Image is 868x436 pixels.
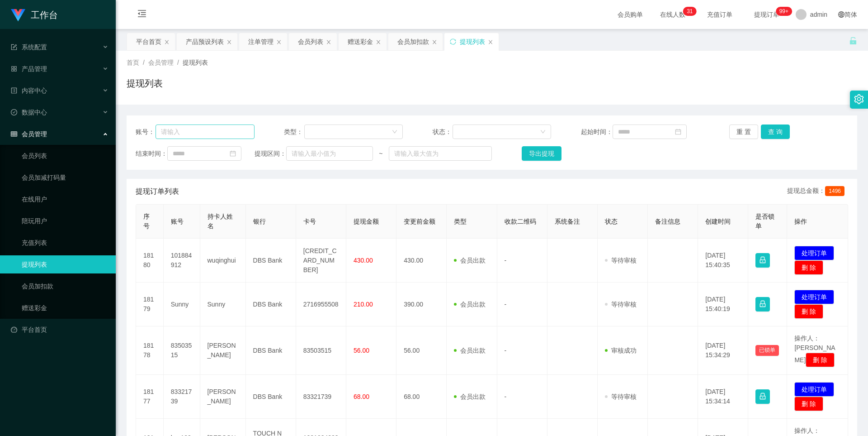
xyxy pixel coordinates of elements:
sup: 31 [683,7,696,16]
td: 83503515 [164,326,200,375]
button: 重 置 [729,125,758,139]
input: 请输入 [156,125,255,139]
i: 图标: menu-fold [127,0,157,29]
span: 类型： [284,127,304,137]
span: 会员出款 [454,301,486,308]
td: 18177 [136,375,164,419]
button: 删 除 [794,397,823,411]
a: 会员加扣款 [22,277,108,295]
span: 账号： [136,127,156,137]
sup: 993 [776,7,792,16]
i: 图标: calendar [675,129,681,135]
span: 56.00 [354,347,369,354]
span: 68.00 [354,393,369,400]
button: 导出提现 [522,146,561,161]
td: DBS Bank [246,239,296,283]
span: 会员出款 [454,393,486,400]
span: 操作 [794,218,807,225]
span: 类型 [454,218,467,225]
a: 工作台 [11,11,58,18]
span: 数据中心 [11,109,47,116]
span: 系统配置 [11,43,47,51]
span: 持卡人姓名 [208,213,233,230]
span: 在线人数 [656,11,690,18]
i: 图标: down [392,129,397,135]
span: 提现列表 [183,59,208,66]
a: 充值列表 [22,234,108,252]
i: 图标: sync [450,38,456,45]
i: 图标: close [376,39,381,45]
span: 审核成功 [605,347,637,354]
span: 系统备注 [555,218,580,225]
span: 操作人：[PERSON_NAME] [794,335,835,364]
td: 56.00 [396,326,447,375]
p: 3 [687,7,690,16]
span: 1496 [825,186,844,196]
td: wuqinghui [200,239,246,283]
img: logo.9652507e.png [11,9,25,22]
a: 陪玩用户 [22,212,108,230]
i: 图标: global [838,11,844,18]
span: 是否锁单 [755,213,774,230]
i: 图标: calendar [230,150,236,157]
i: 图标: unlock [849,37,857,45]
i: 图标: setting [854,94,864,104]
span: 等待审核 [605,257,637,264]
div: 提现总金额： [787,186,848,197]
span: 提现订单 [750,11,784,18]
i: 图标: close [326,39,331,45]
button: 图标: lock [755,389,770,404]
input: 请输入最小值为 [286,146,373,161]
span: 会员管理 [11,130,47,138]
button: 查 询 [761,125,790,139]
span: 首页 [127,59,139,66]
span: 提现订单列表 [136,186,179,197]
i: 图标: profile [11,87,17,94]
i: 图标: appstore-o [11,66,17,72]
button: 处理订单 [794,290,834,304]
td: 68.00 [396,375,447,419]
a: 图标: dashboard平台首页 [11,321,108,339]
span: / [177,59,179,66]
span: - [505,257,507,264]
span: 状态 [605,218,618,225]
span: 状态： [433,127,453,137]
td: Sunny [164,283,200,326]
td: [DATE] 15:34:14 [698,375,748,419]
i: 图标: table [11,131,17,137]
td: [PERSON_NAME] [200,375,246,419]
button: 删 除 [806,353,835,367]
td: 18179 [136,283,164,326]
td: DBS Bank [246,326,296,375]
td: 83321739 [164,375,200,419]
button: 处理订单 [794,382,834,397]
h1: 提现列表 [127,77,163,90]
p: 1 [690,7,693,16]
span: 变更前金额 [404,218,435,225]
td: 101884912 [164,239,200,283]
i: 图标: close [432,39,437,45]
div: 会员列表 [298,33,323,50]
span: 提现金额 [354,218,379,225]
span: 等待审核 [605,393,637,400]
h1: 工作台 [31,0,58,29]
span: ~ [373,149,388,158]
a: 在线用户 [22,190,108,208]
td: [DATE] 15:40:35 [698,239,748,283]
a: 会员加减打码量 [22,168,108,187]
span: / [143,59,145,66]
span: 等待审核 [605,301,637,308]
span: 序号 [143,213,150,230]
span: 备注信息 [655,218,680,225]
div: 平台首页 [136,33,161,50]
i: 图标: close [276,39,282,45]
button: 图标: lock [755,253,770,268]
div: 产品预设列表 [186,33,224,50]
button: 已锁单 [755,345,779,356]
span: 收款二维码 [505,218,536,225]
a: 会员列表 [22,147,108,165]
td: DBS Bank [246,283,296,326]
span: - [505,301,507,308]
td: DBS Bank [246,375,296,419]
input: 请输入最大值为 [389,146,492,161]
